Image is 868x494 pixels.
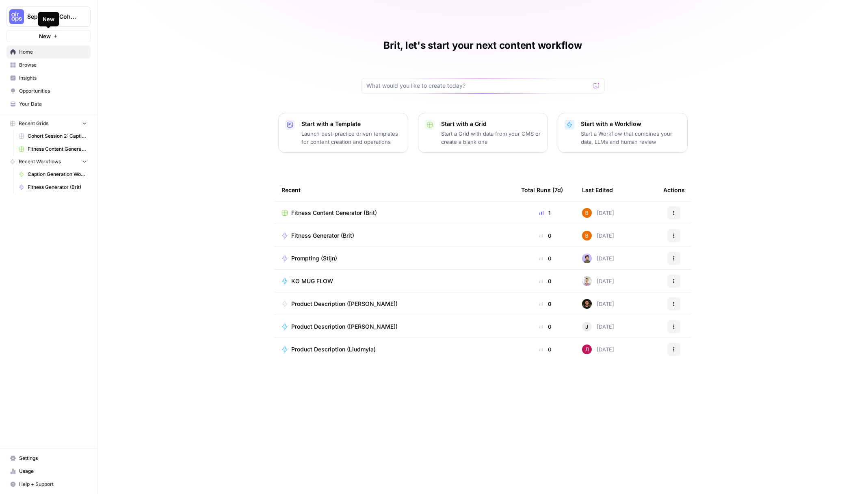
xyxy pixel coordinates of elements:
[19,468,87,475] span: Usage
[19,74,87,82] span: Insights
[441,120,541,128] p: Start with a Grid
[19,481,87,488] span: Help + Support
[28,171,87,178] span: Caption Generation Workflow Sample
[582,322,614,331] div: [DATE]
[582,208,592,218] img: zm3uz8txogn4me27849heo7dvxd6
[582,344,614,354] div: [DATE]
[521,232,569,240] div: 0
[521,323,569,331] div: 0
[6,117,91,130] button: Recent Grids
[28,145,87,153] span: Fitness Content Generator (Brit)
[19,455,87,462] span: Settings
[281,323,508,331] a: Product Description ([PERSON_NAME])
[521,179,563,201] div: Total Runs (7d)
[581,130,681,146] p: Start a Workflow that combines your data, LLMs and human review
[6,6,91,27] button: Workspace: September Cohort
[6,58,91,71] a: Browse
[291,232,354,240] span: Fitness Generator (Brit)
[39,32,51,40] span: New
[19,48,87,56] span: Home
[19,158,61,165] span: Recent Workflows
[582,253,592,263] img: ruybxce7esr7yef6hou754u07ter
[6,30,91,42] button: New
[585,323,588,331] span: J
[43,15,54,23] div: New
[15,130,91,143] a: Cohort Session 2: Caption Generation Grid
[15,143,91,156] a: Fitness Content Generator (Brit)
[663,179,685,201] div: Actions
[558,113,688,153] button: Start with a WorkflowStart a Workflow that combines your data, LLMs and human review
[291,300,398,308] span: Product Description ([PERSON_NAME])
[366,82,590,90] input: What would you like to create today?
[6,156,91,168] button: Recent Workflows
[19,61,87,69] span: Browse
[281,254,508,262] a: Prompting (Stijn)
[27,13,76,21] span: September Cohort
[441,130,541,146] p: Start a Grid with data from your CMS or create a blank one
[521,345,569,353] div: 0
[301,130,401,146] p: Launch best-practice driven templates for content creation and operations
[383,39,582,52] h1: Brit, let's start your next content workflow
[582,179,613,201] div: Last Edited
[291,209,377,217] span: Fitness Content Generator (Brit)
[19,87,87,95] span: Opportunities
[581,120,681,128] p: Start with a Workflow
[418,113,548,153] button: Start with a GridStart a Grid with data from your CMS or create a blank one
[9,9,24,24] img: September Cohort Logo
[301,120,401,128] p: Start with a Template
[281,179,508,201] div: Recent
[28,132,87,140] span: Cohort Session 2: Caption Generation Grid
[291,277,333,285] span: KO MUG FLOW
[582,231,592,240] img: zm3uz8txogn4me27849heo7dvxd6
[281,300,508,308] a: Product Description ([PERSON_NAME])
[521,277,569,285] div: 0
[281,345,508,353] a: Product Description (Liudmyla)
[15,168,91,181] a: Caption Generation Workflow Sample
[582,231,614,240] div: [DATE]
[582,276,592,286] img: rnewfn8ozkblbv4ke1ie5hzqeirw
[6,71,91,84] a: Insights
[6,478,91,491] button: Help + Support
[28,184,87,191] span: Fitness Generator (Brit)
[6,84,91,97] a: Opportunities
[291,323,398,331] span: Product Description ([PERSON_NAME])
[582,344,592,354] img: o40g34h41o3ydjkzar3qf09tazp8
[6,45,91,58] a: Home
[582,253,614,263] div: [DATE]
[281,277,508,285] a: KO MUG FLOW
[582,276,614,286] div: [DATE]
[15,181,91,194] a: Fitness Generator (Brit)
[582,208,614,218] div: [DATE]
[6,97,91,110] a: Your Data
[521,300,569,308] div: 0
[291,254,337,262] span: Prompting (Stijn)
[291,345,376,353] span: Product Description (Liudmyla)
[521,209,569,217] div: 1
[6,465,91,478] a: Usage
[521,254,569,262] div: 0
[19,120,48,127] span: Recent Grids
[582,299,614,309] div: [DATE]
[582,299,592,309] img: yb40j7jvyap6bv8k3d2kukw6raee
[278,113,408,153] button: Start with a TemplateLaunch best-practice driven templates for content creation and operations
[281,232,508,240] a: Fitness Generator (Brit)
[6,452,91,465] a: Settings
[281,209,508,217] a: Fitness Content Generator (Brit)
[19,100,87,108] span: Your Data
